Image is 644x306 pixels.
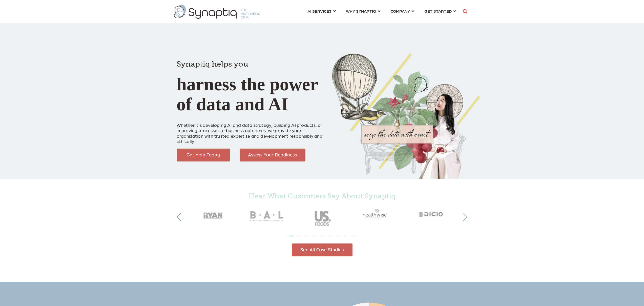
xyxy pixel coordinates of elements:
h4: Hear What Customers Say About Synaptiq [185,192,459,200]
img: Healthwise_gray50 [349,202,404,225]
h1: harness the power of data and AI [177,51,325,114]
img: Collage of girl, balloon, bird, and butterfly, with seize the data with ernst text [332,53,480,179]
li: Page dot 9 [351,236,355,236]
li: Page dot 3 [304,236,308,236]
p: Whether it’s developing AI and data strategy, building AI products, or improving processes or bus... [177,117,325,144]
img: RyanCompanies_gray50_2 [185,202,240,225]
img: Assess Your Readiness [240,149,305,161]
li: Page dot 7 [336,236,340,236]
a: GET STARTED [424,6,456,16]
button: Next [459,213,468,221]
li: Page dot 1 [289,236,293,236]
a: COMPANY [390,6,414,16]
img: USFoods_gray50 [295,202,349,231]
img: BAL_gray50 [240,202,295,231]
span: COMPANY [390,8,410,14]
li: Page dot 6 [328,236,332,236]
li: Page dot 2 [297,236,300,236]
img: synaptiq logo-1 [174,5,260,19]
li: Page dot 8 [344,236,347,236]
img: Get Help Today [177,149,230,161]
img: See All Case Studies [292,243,352,256]
li: Page dot 4 [312,236,316,236]
span: WHY SYNAPTIQ [346,8,376,14]
a: AI SERVICES [307,6,336,16]
li: Page dot 5 [320,236,324,236]
span: AI SERVICES [307,8,331,14]
span: GET STARTED [424,8,452,14]
img: Dicio [404,202,459,225]
button: Previous [177,213,185,221]
nav: menu [302,3,461,21]
span: Synaptiq helps you [177,59,248,69]
a: WHY SYNAPTIQ [346,6,380,16]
